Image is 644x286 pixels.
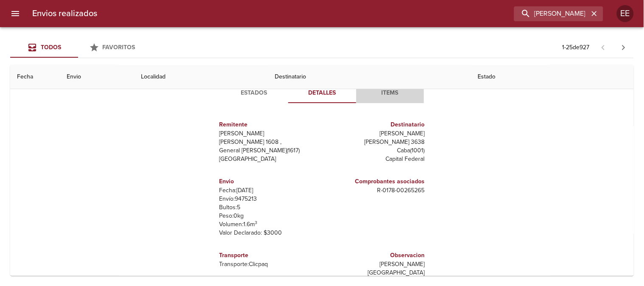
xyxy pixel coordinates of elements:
[219,203,319,212] p: Bultos: 5
[326,129,425,138] p: [PERSON_NAME]
[613,37,634,58] span: Pagina siguiente
[326,177,425,186] h6: Comprobantes asociados
[326,186,425,195] p: R - 0178 - 00265265
[10,37,146,58] div: Tabs Envios
[268,65,471,89] th: Destinatario
[219,120,319,129] h6: Remitente
[5,3,25,24] button: menu
[562,43,590,52] p: 1 - 25 de 927
[219,220,319,229] p: Volumen: 1.6 m
[219,146,319,155] p: General [PERSON_NAME] ( 1617 )
[219,186,319,195] p: Fecha: [DATE]
[219,229,319,237] p: Valor Declarado: $ 3000
[514,6,589,21] input: buscar
[326,138,425,146] p: [PERSON_NAME] 3638
[219,260,319,269] p: Transporte: Clicpaq
[219,129,319,138] p: [PERSON_NAME]
[617,5,634,22] div: EE
[255,220,258,225] sup: 3
[219,212,319,220] p: Peso: 0 kg
[219,155,319,163] p: [GEOGRAPHIC_DATA]
[219,195,319,203] p: Envío: 9475213
[225,88,283,98] span: Estados
[219,251,319,260] h6: Transporte
[219,138,319,146] p: [PERSON_NAME] 1608 ,
[32,7,97,20] h6: Envios realizados
[60,65,134,89] th: Envio
[134,65,268,89] th: Localidad
[10,65,60,89] th: Fecha
[219,177,319,186] h6: Envio
[471,65,634,89] th: Estado
[361,88,419,98] span: Items
[326,260,425,277] p: [PERSON_NAME] [GEOGRAPHIC_DATA]
[103,44,135,51] span: Favoritos
[326,146,425,155] p: Caba ( 1001 )
[326,120,425,129] h6: Destinatario
[617,5,634,22] div: Abrir información de usuario
[293,88,351,98] span: Detalles
[41,44,61,51] span: Todos
[326,155,425,163] p: Capital Federal
[326,251,425,260] h6: Observacion
[593,43,613,51] span: Pagina anterior
[220,83,424,103] div: Tabs detalle de guia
